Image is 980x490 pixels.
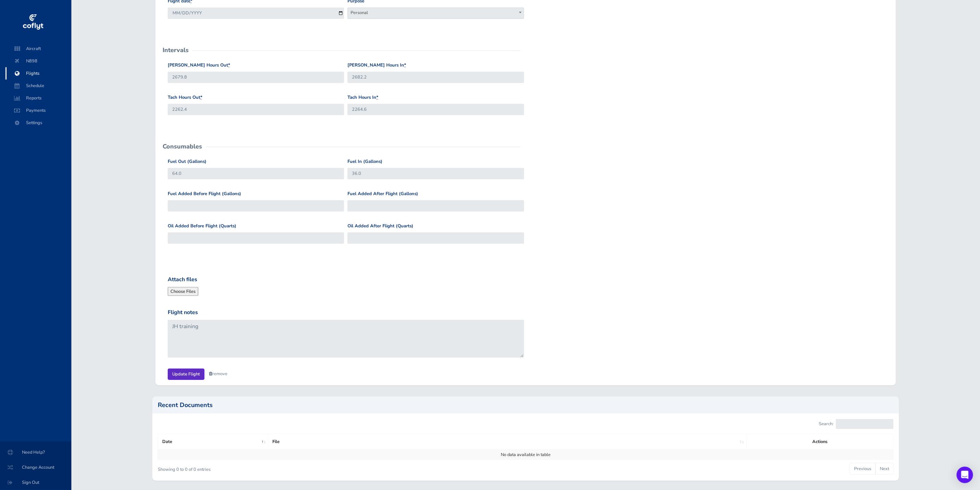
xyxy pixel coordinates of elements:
[746,434,893,450] th: Actions
[12,80,64,92] span: Schedule
[8,446,63,458] span: Need Help?
[168,223,236,230] label: Oil Added Before Flight (Quarts)
[347,158,382,165] label: Fuel In (Gallons)
[168,308,198,317] label: Flight notes
[347,94,378,101] label: Tach Hours In
[158,450,894,460] td: No data available in table
[348,8,523,17] span: Personal
[200,94,202,100] abbr: required
[347,62,406,69] label: [PERSON_NAME] Hours In
[168,369,204,380] input: Update Flight
[347,8,524,19] span: Personal
[168,158,206,165] label: Fuel Out (Gallons)
[158,402,894,408] h2: Recent Documents
[819,419,894,429] label: Search:
[957,467,973,483] div: Open Intercom Messenger
[12,43,64,55] span: Aircraft
[158,434,268,450] th: Date: activate to sort column descending
[347,190,418,198] label: Fuel Added After Flight (Gallons)
[836,419,894,429] input: Search:
[376,94,378,100] abbr: required
[168,190,241,198] label: Fuel Added Before Flight (Gallons)
[163,143,202,150] h2: Consumables
[158,462,459,473] div: Showing 0 to 0 of 0 entries
[12,104,64,117] span: Payments
[12,117,64,129] span: Settings
[168,62,230,69] label: [PERSON_NAME] Hours Out
[347,223,413,230] label: Oil Added After Flight (Quarts)
[268,434,746,450] th: File: activate to sort column ascending
[168,94,202,101] label: Tach Hours Out
[12,67,64,80] span: Flights
[163,47,189,53] h2: Intervals
[209,371,227,377] a: remove
[22,12,44,33] img: coflyt logo
[8,476,63,489] span: Sign Out
[404,62,406,68] abbr: required
[168,320,524,358] textarea: JH training
[168,275,197,284] label: Attach files
[12,55,64,67] span: N898
[12,92,64,104] span: Reports
[228,62,230,68] abbr: required
[8,461,63,474] span: Change Account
